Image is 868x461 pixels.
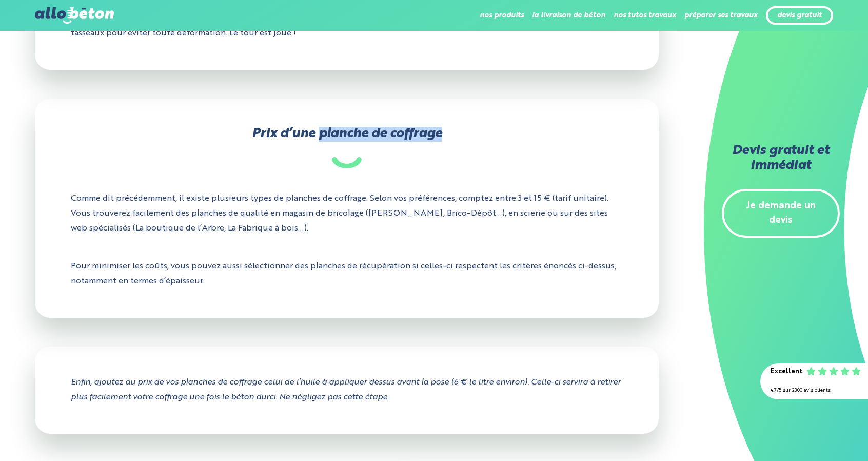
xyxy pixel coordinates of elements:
[777,11,822,20] a: devis gratuit
[480,3,524,28] li: nos produits
[532,3,605,28] li: la livraison de béton
[722,144,840,174] h2: Devis gratuit et immédiat
[71,378,621,401] i: Enfin, ajoutez au prix de vos planches de coffrage celui de l’huile à appliquer dessus avant la p...
[71,127,623,168] h2: Prix d’une planche de coffrage
[614,3,676,28] li: nos tutos travaux
[71,184,623,243] p: Comme dit précédemment, il existe plusieurs types de planches de coffrage. Selon vos préférences,...
[722,189,840,238] a: Je demande un devis
[35,7,114,24] img: allobéton
[71,252,623,297] p: Pour minimiser les coûts, vous pouvez aussi sélectionner des planches de récupération si celles-c...
[771,383,858,398] div: 4.7/5 sur 2300 avis clients
[771,364,802,379] div: Excellent
[684,3,758,28] li: préparer ses travaux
